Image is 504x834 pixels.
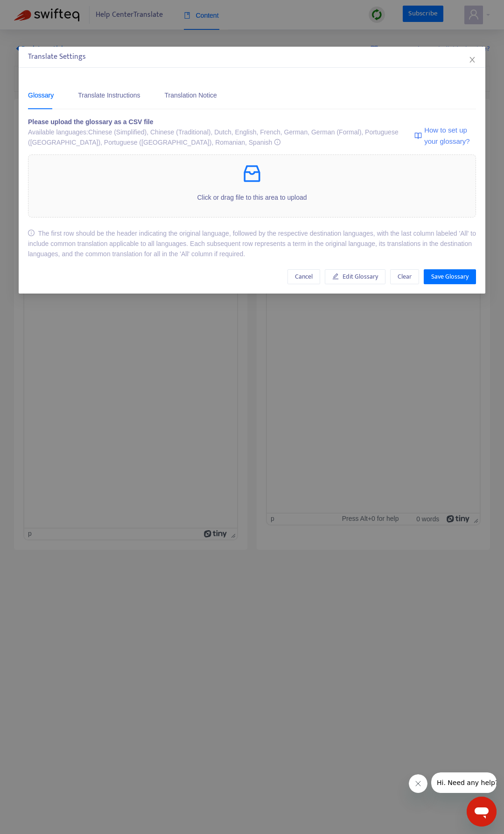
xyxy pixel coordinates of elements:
[424,269,476,284] button: Save Glossary
[467,797,497,827] iframe: Button to launch messaging window
[332,273,339,280] span: edit
[7,7,205,17] body: Rich Text Area. Press ALT-0 for help.
[414,117,476,154] a: How to set up your glossary?
[28,230,35,236] span: info-circle
[28,117,412,127] div: Please upload the glossary as a CSV file
[325,269,385,284] button: Edit Glossary
[28,192,476,203] p: Click or drag file to this area to upload
[390,269,419,284] button: Clear
[28,90,54,100] div: Glossary
[431,272,469,282] span: Save Glossary
[7,7,205,91] body: Rich Text Area. Press ALT-0 for help.
[409,774,427,793] iframe: Close message
[28,155,476,217] span: inboxClick or drag file to this area to upload
[414,132,422,140] img: image-link
[295,272,313,282] span: Cancel
[28,51,476,63] div: Translate Settings
[28,127,412,147] div: Available languages: Chinese (Simplified), Chinese (Traditional), Dutch, English, French, German,...
[78,90,140,100] div: Translate Instructions
[6,7,67,14] span: Hi. Need any help?
[241,162,263,185] span: inbox
[467,55,477,65] button: Close
[398,272,412,282] span: Clear
[424,125,476,147] span: How to set up your glossary?
[431,772,497,793] iframe: Message from company
[165,90,217,100] div: Translation Notice
[343,272,378,282] span: Edit Glossary
[469,56,476,63] span: close
[287,269,320,284] button: Cancel
[28,228,476,259] div: The first row should be the header indicating the original language, followed by the respective d...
